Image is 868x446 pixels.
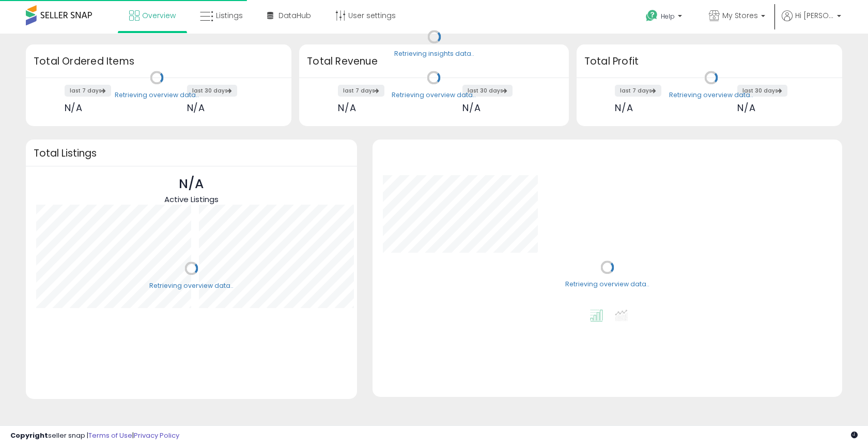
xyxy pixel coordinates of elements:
div: Retrieving overview data.. [149,281,234,290]
div: seller snap | | [10,431,179,441]
strong: Copyright [10,430,48,440]
i: Get Help [645,9,658,22]
a: Help [638,2,692,34]
span: Hi [PERSON_NAME] [795,10,834,21]
span: Overview [142,10,176,21]
span: My Stores [722,10,758,21]
div: Retrieving overview data.. [392,90,476,100]
div: Retrieving overview data.. [669,90,753,100]
a: Terms of Use [88,430,132,440]
span: DataHub [278,10,311,21]
span: Help [661,12,675,21]
div: Retrieving overview data.. [565,280,649,289]
span: Listings [216,10,243,21]
a: Hi [PERSON_NAME] [782,10,841,34]
a: Privacy Policy [134,430,179,440]
div: Retrieving overview data.. [115,90,199,100]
